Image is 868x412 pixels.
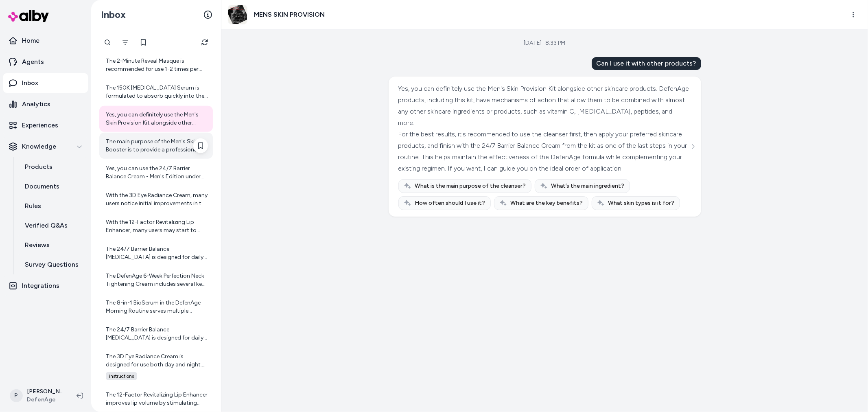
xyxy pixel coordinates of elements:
[551,182,625,190] span: What’s the main ingredient?
[197,34,213,50] button: Refresh
[106,164,208,181] div: Yes, you can use the 24/7 Barrier Balance Cream - Men's Edition under makeup. It is designed as a...
[106,84,208,100] div: The 150K [MEDICAL_DATA] Serum is formulated to absorb quickly into the scalp. Its lightweight, wa...
[17,177,88,196] a: Documents
[106,372,137,380] span: instructions
[106,353,208,369] div: The 3D Eye Radiance Cream is designed for use both day and night. For best results, you can apply...
[99,52,213,78] a: The 2-Minute Reveal Masque is recommended for use 1-2 times per week. Using it more frequently th...
[592,57,701,70] div: Can I use it with other products?
[17,255,88,274] a: Survey Questions
[99,348,213,385] a: The 3D Eye Radiance Cream is designed for use both day and night. For best results, you can apply...
[228,5,247,24] img: defenage_a_2.jpg
[3,31,88,50] a: Home
[27,388,63,396] p: [PERSON_NAME]
[22,121,58,130] p: Experiences
[415,182,526,190] span: What is the main purpose of the cleanser?
[99,294,213,320] a: The 8-in-1 BioSerum in the DefenAge Morning Routine serves multiple important functions for your ...
[99,186,213,213] a: With the 3D Eye Radiance Cream, many users notice initial improvements in the appearance of [MEDI...
[99,321,213,347] a: The 24/7 Barrier Balance [MEDICAL_DATA] is designed for daily use. We recommend applying it both ...
[99,386,213,412] a: The 12-Factor Revitalizing Lip Enhancer improves lip volume by stimulating your body's natural sk...
[3,52,88,72] a: Agents
[22,78,38,88] p: Inbox
[688,142,698,151] button: See more
[608,199,675,207] span: What skin types is it for?
[3,73,88,93] a: Inbox
[27,396,63,404] span: DefenAge
[25,260,79,270] p: Survey Questions
[3,94,88,114] a: Analytics
[22,281,59,291] p: Integrations
[17,196,88,216] a: Rules
[25,221,68,230] p: Verified Q&As
[106,391,208,407] div: The 12-Factor Revitalizing Lip Enhancer improves lip volume by stimulating your body's natural sk...
[22,57,44,67] p: Agents
[25,182,59,191] p: Documents
[101,9,126,21] h2: Inbox
[106,326,208,342] div: The 24/7 Barrier Balance [MEDICAL_DATA] is designed for daily use. We recommend applying it both ...
[3,116,88,135] a: Experiences
[5,383,70,409] button: P[PERSON_NAME]DefenAge
[511,199,583,207] span: What are the key benefits?
[106,191,208,208] div: With the 3D Eye Radiance Cream, many users notice initial improvements in the appearance of [MEDI...
[99,240,213,266] a: The 24/7 Barrier Balance [MEDICAL_DATA] is designed for daily use. We recommend applying it both ...
[22,142,56,151] p: Knowledge
[99,106,213,132] a: Yes, you can definitely use the Men's Skin Provision Kit alongside other skincare products. Defen...
[17,216,88,235] a: Verified Q&As
[17,235,88,255] a: Reviews
[17,157,88,177] a: Products
[106,245,208,261] div: The 24/7 Barrier Balance [MEDICAL_DATA] is designed for daily use. We recommend applying it both ...
[106,272,208,288] div: The DefenAge 6-Week Perfection Neck Tightening Cream includes several key ingredients designed to...
[99,133,213,159] a: The main purpose of the Men's Skin Booster is to provide a professional-grade, annual skin detail...
[8,10,49,22] img: alby Logo
[106,138,208,154] div: The main purpose of the Men's Skin Booster is to provide a professional-grade, annual skin detail...
[106,111,208,127] div: Yes, you can definitely use the Men's Skin Provision Kit alongside other skincare products. Defen...
[3,137,88,156] button: Knowledge
[25,162,52,172] p: Products
[106,57,208,73] div: The 2-Minute Reveal Masque is recommended for use 1-2 times per week. Using it more frequently th...
[99,79,213,105] a: The 150K [MEDICAL_DATA] Serum is formulated to absorb quickly into the scalp. Its lightweight, wa...
[99,213,213,239] a: With the 12-Factor Revitalizing Lip Enhancer, many users may start to notice initial improvements...
[99,160,213,186] a: Yes, you can use the 24/7 Barrier Balance Cream - Men's Edition under makeup. It is designed as a...
[22,36,39,46] p: Home
[3,276,88,296] a: Integrations
[25,201,41,211] p: Rules
[106,299,208,315] div: The 8-in-1 BioSerum in the DefenAge Morning Routine serves multiple important functions for your ...
[99,267,213,293] a: The DefenAge 6-Week Perfection Neck Tightening Cream includes several key ingredients designed to...
[25,240,50,250] p: Reviews
[398,83,689,129] div: Yes, you can definitely use the Men's Skin Provision Kit alongside other skincare products. Defen...
[415,199,485,207] span: How often should I use it?
[254,10,325,20] h3: MENS SKIN PROVISION
[398,129,689,174] div: For the best results, it's recommended to use the cleanser first, then apply your preferred skinc...
[22,99,50,109] p: Analytics
[524,39,566,47] div: [DATE] · 8:33 PM
[10,389,23,402] span: P
[117,34,133,50] button: Filter
[106,218,208,234] div: With the 12-Factor Revitalizing Lip Enhancer, many users may start to notice initial improvements...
